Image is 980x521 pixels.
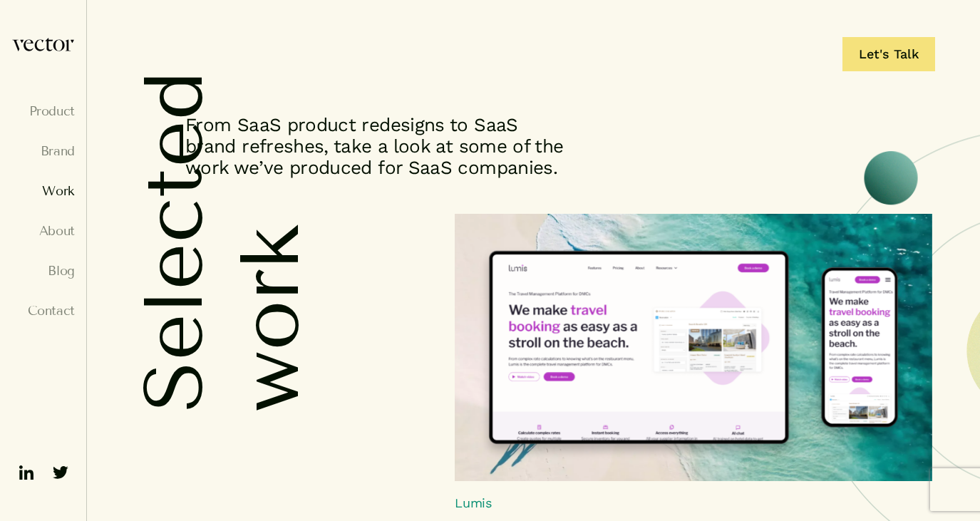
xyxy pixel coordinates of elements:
[842,37,935,71] a: Let's Talk
[11,224,75,238] a: About
[49,461,72,484] img: ico-twitter-fill
[11,104,75,118] a: Product
[11,144,75,158] a: Brand
[11,304,75,318] a: Contact
[15,461,38,484] img: ico-linkedin
[126,71,269,412] h1: Selected work
[185,114,570,178] p: From SaaS product redesigns to SaaS brand refreshes, take a look at some of the work we’ve produc...
[455,214,932,481] img: SaaS web design for Lumis
[11,264,75,278] a: Blog
[11,184,75,198] a: Work
[16,242,30,279] em: menu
